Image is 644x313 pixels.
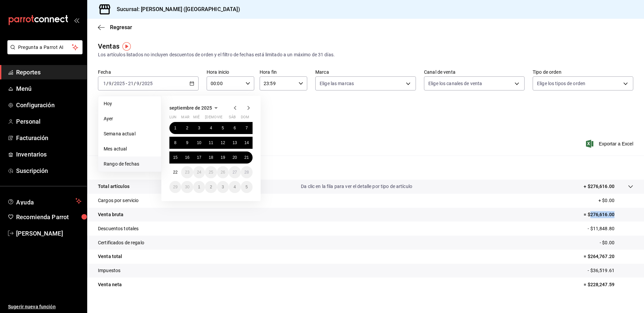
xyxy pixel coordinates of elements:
abbr: 9 de septiembre de 2025 [186,140,189,145]
button: 10 de septiembre de 2025 [193,137,205,149]
abbr: 22 de septiembre de 2025 [173,170,177,175]
button: 15 de septiembre de 2025 [169,151,181,164]
abbr: 2 de septiembre de 2025 [186,126,189,130]
abbr: sábado [229,115,236,122]
button: 19 de septiembre de 2025 [217,151,229,164]
label: Canal de venta [424,70,525,74]
abbr: viernes [217,115,222,122]
abbr: 23 de septiembre de 2025 [185,170,189,175]
button: 4 de octubre de 2025 [229,181,240,193]
abbr: 3 de octubre de 2025 [222,185,224,189]
button: Exportar a Excel [587,140,633,148]
span: Suscripción [16,166,82,175]
button: 7 de septiembre de 2025 [241,122,253,134]
p: Impuestos [98,267,120,274]
input: -- [128,81,134,86]
span: / [134,81,136,86]
abbr: 18 de septiembre de 2025 [209,155,213,160]
abbr: 27 de septiembre de 2025 [232,170,237,175]
span: Hoy [104,100,156,107]
button: 8 de septiembre de 2025 [169,137,181,149]
div: Ventas [98,41,119,51]
abbr: lunes [169,115,176,122]
abbr: 10 de septiembre de 2025 [197,140,201,145]
span: Ayer [104,115,156,122]
img: Tooltip marker [122,42,131,51]
abbr: 15 de septiembre de 2025 [173,155,177,160]
span: Configuración [16,101,82,110]
span: Elige los tipos de orden [537,80,585,87]
h3: Sucursal: [PERSON_NAME] ([GEOGRAPHIC_DATA]) [111,5,240,13]
button: 30 de septiembre de 2025 [181,181,193,193]
label: Marca [315,70,416,74]
abbr: miércoles [193,115,200,122]
span: septiembre de 2025 [169,105,212,111]
p: Venta bruta [98,211,123,218]
abbr: 8 de septiembre de 2025 [174,140,176,145]
span: Semana actual [104,130,156,137]
p: - $0.00 [600,239,633,246]
p: + $276,616.00 [584,183,614,190]
abbr: 2 de octubre de 2025 [210,185,212,189]
abbr: 29 de septiembre de 2025 [173,185,177,189]
button: 11 de septiembre de 2025 [205,137,217,149]
button: Regresar [98,24,132,30]
abbr: 3 de septiembre de 2025 [198,126,200,130]
abbr: domingo [241,115,249,122]
abbr: 13 de septiembre de 2025 [232,140,237,145]
abbr: 26 de septiembre de 2025 [221,170,225,175]
button: 22 de septiembre de 2025 [169,166,181,178]
button: 9 de septiembre de 2025 [181,137,193,149]
button: 26 de septiembre de 2025 [217,166,229,178]
abbr: 17 de septiembre de 2025 [197,155,201,160]
p: = $264,767.20 [584,253,633,260]
button: 12 de septiembre de 2025 [217,137,229,149]
button: 25 de septiembre de 2025 [205,166,217,178]
label: Fecha [98,70,199,74]
abbr: 20 de septiembre de 2025 [232,155,237,160]
p: Venta neta [98,281,122,288]
abbr: 7 de septiembre de 2025 [246,126,248,130]
span: Regresar [110,24,132,30]
abbr: 11 de septiembre de 2025 [209,140,213,145]
span: Elige las marcas [320,80,354,87]
abbr: martes [181,115,189,122]
button: 17 de septiembre de 2025 [193,151,205,164]
p: Venta total [98,253,122,260]
p: - $36,519.61 [588,267,633,274]
label: Tipo de orden [533,70,633,74]
button: 3 de octubre de 2025 [217,181,229,193]
abbr: 4 de septiembre de 2025 [210,126,212,130]
p: + $0.00 [598,197,633,204]
abbr: 6 de septiembre de 2025 [233,126,236,130]
button: 16 de septiembre de 2025 [181,151,193,164]
input: -- [103,81,106,86]
span: Pregunta a Parrot AI [18,44,72,51]
span: Inventarios [16,150,82,159]
abbr: 14 de septiembre de 2025 [245,140,249,145]
abbr: 25 de septiembre de 2025 [209,170,213,175]
button: 1 de septiembre de 2025 [169,122,181,134]
p: Total artículos [98,183,129,190]
span: Sugerir nueva función [8,303,82,310]
button: Pregunta a Parrot AI [7,40,83,54]
button: 18 de septiembre de 2025 [205,151,217,164]
button: 1 de octubre de 2025 [193,181,205,193]
abbr: 28 de septiembre de 2025 [245,170,249,175]
span: Recomienda Parrot [16,212,82,222]
p: Descuentos totales [98,225,139,232]
span: Mes actual [104,145,156,152]
label: Hora inicio [207,70,254,74]
input: -- [108,81,112,86]
p: Da clic en la fila para ver el detalle por tipo de artículo [301,183,412,190]
p: - $11,848.80 [588,225,633,232]
input: -- [136,81,140,86]
abbr: jueves [205,115,245,122]
a: Pregunta a Parrot AI [5,49,83,56]
abbr: 1 de septiembre de 2025 [174,126,176,130]
button: 21 de septiembre de 2025 [241,151,253,164]
span: Personal [16,117,82,126]
button: open_drawer_menu [74,17,79,23]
